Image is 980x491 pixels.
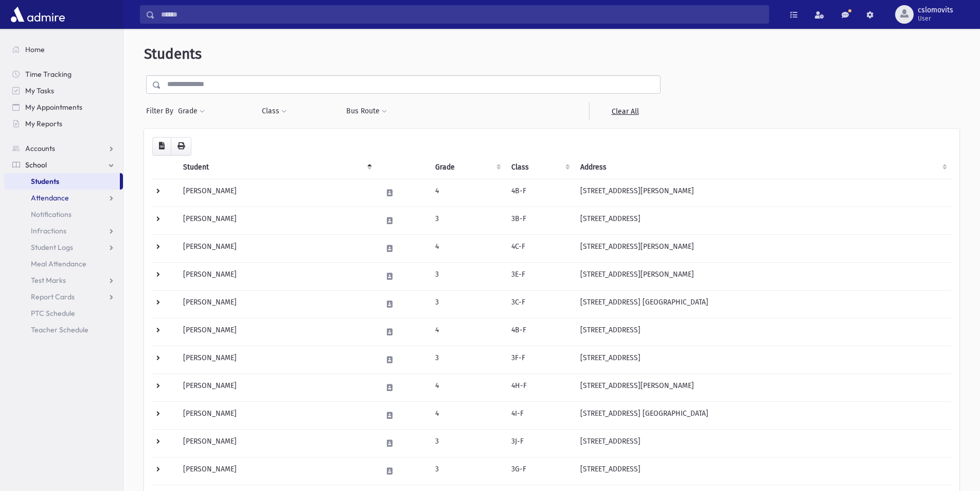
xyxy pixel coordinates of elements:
[589,102,661,121] a: Clear All
[177,429,376,457] td: [PERSON_NAME]
[31,309,75,318] span: PTC Schedule
[25,160,47,170] span: School
[505,401,574,429] td: 4I-F
[574,429,951,457] td: [STREET_ADDRESS]
[429,374,505,401] td: 4
[25,103,82,112] span: My Appointments
[177,457,376,485] td: [PERSON_NAME]
[25,45,45,54] span: Home
[177,374,376,401] td: [PERSON_NAME]
[429,262,505,290] td: 3
[505,346,574,374] td: 3F-F
[4,256,123,272] a: Meal Attendance
[574,401,951,429] td: [STREET_ADDRESS] [GEOGRAPHIC_DATA]
[177,290,376,318] td: [PERSON_NAME]
[429,457,505,485] td: 3
[574,374,951,401] td: [STREET_ADDRESS][PERSON_NAME]
[25,119,62,128] span: My Reports
[31,177,59,186] span: Students
[31,292,75,301] span: Report Cards
[4,305,123,321] a: PTC Schedule
[177,401,376,429] td: [PERSON_NAME]
[4,82,123,99] a: My Tasks
[31,325,88,334] span: Teacher Schedule
[346,102,387,121] button: Bus Route
[8,4,67,25] img: AdmirePro
[574,179,951,207] td: [STREET_ADDRESS][PERSON_NAME]
[505,207,574,234] td: 3B-F
[155,5,769,24] input: Search
[144,45,202,62] span: Students
[505,457,574,485] td: 3G-F
[31,243,73,252] span: Student Logs
[31,193,69,202] span: Attendance
[31,226,66,235] span: Infractions
[25,86,54,95] span: My Tasks
[177,262,376,290] td: [PERSON_NAME]
[574,207,951,234] td: [STREET_ADDRESS]
[177,318,376,346] td: [PERSON_NAME]
[4,99,123,115] a: My Appointments
[261,102,287,121] button: Class
[574,457,951,485] td: [STREET_ADDRESS]
[4,173,120,190] a: Students
[505,290,574,318] td: 3C-F
[429,234,505,262] td: 4
[574,156,951,179] th: Address: activate to sort column ascending
[177,102,205,121] button: Grade
[25,70,72,79] span: Time Tracking
[31,259,86,268] span: Meal Attendance
[4,140,123,157] a: Accounts
[429,179,505,207] td: 4
[505,318,574,346] td: 4B-F
[177,156,376,179] th: Student: activate to sort column descending
[4,66,123,82] a: Time Tracking
[31,210,72,219] span: Notifications
[574,234,951,262] td: [STREET_ADDRESS][PERSON_NAME]
[177,179,376,207] td: [PERSON_NAME]
[4,157,123,173] a: School
[429,401,505,429] td: 4
[4,115,123,132] a: My Reports
[574,318,951,346] td: [STREET_ADDRESS]
[429,346,505,374] td: 3
[4,239,123,256] a: Student Logs
[171,137,191,156] button: Print
[505,262,574,290] td: 3E-F
[505,374,574,401] td: 4H-F
[177,346,376,374] td: [PERSON_NAME]
[505,234,574,262] td: 4C-F
[574,290,951,318] td: [STREET_ADDRESS] [GEOGRAPHIC_DATA]
[177,207,376,234] td: [PERSON_NAME]
[4,190,123,206] a: Attendance
[429,156,505,179] th: Grade: activate to sort column ascending
[574,346,951,374] td: [STREET_ADDRESS]
[4,41,123,58] a: Home
[918,6,953,14] span: cslomovits
[918,14,953,23] span: User
[152,137,171,156] button: CSV
[25,144,55,153] span: Accounts
[4,289,123,305] a: Report Cards
[505,156,574,179] th: Class: activate to sort column ascending
[4,321,123,338] a: Teacher Schedule
[505,429,574,457] td: 3J-F
[31,276,66,285] span: Test Marks
[505,179,574,207] td: 4B-F
[146,106,177,116] span: Filter By
[429,429,505,457] td: 3
[429,318,505,346] td: 4
[429,290,505,318] td: 3
[574,262,951,290] td: [STREET_ADDRESS][PERSON_NAME]
[4,206,123,223] a: Notifications
[4,223,123,239] a: Infractions
[4,272,123,289] a: Test Marks
[429,207,505,234] td: 3
[177,234,376,262] td: [PERSON_NAME]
